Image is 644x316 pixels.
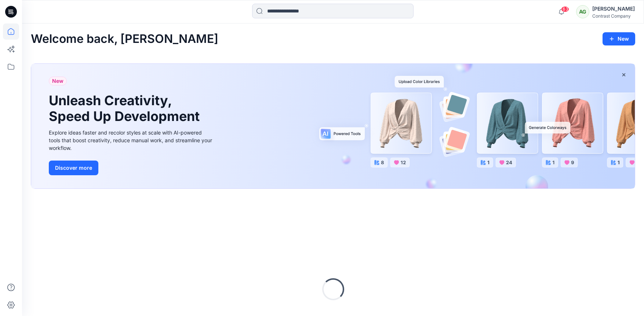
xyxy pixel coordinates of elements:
[49,161,214,175] a: Discover more
[576,5,589,18] div: AG
[561,6,569,12] span: 63
[603,32,635,45] button: New
[31,32,218,46] h2: Welcome back, [PERSON_NAME]
[49,129,214,152] div: Explore ideas faster and recolor styles at scale with AI-powered tools that boost creativity, red...
[49,161,98,175] button: Discover more
[592,4,635,13] div: [PERSON_NAME]
[52,77,63,85] span: New
[49,93,203,124] h1: Unleash Creativity, Speed Up Development
[592,13,635,19] div: Contrast Company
